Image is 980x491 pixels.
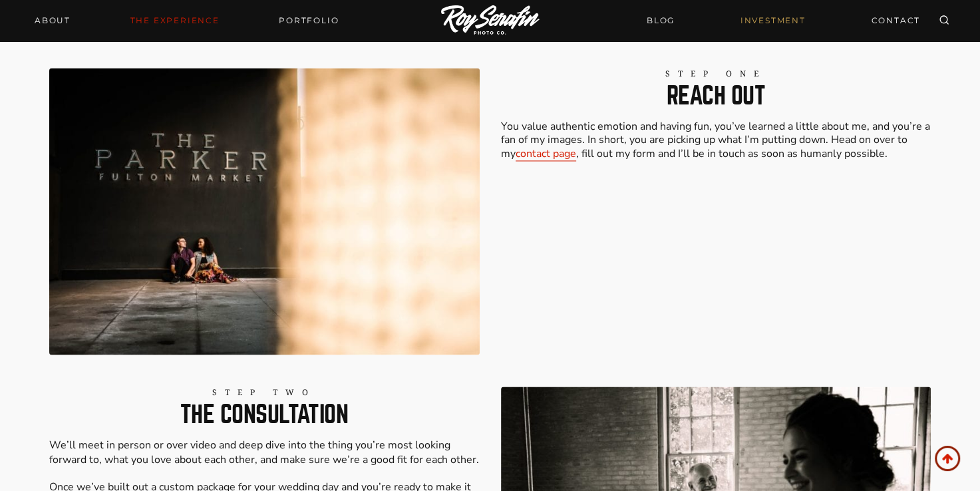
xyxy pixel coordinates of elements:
[935,446,960,471] a: Scroll to top
[733,9,814,32] a: INVESTMENT
[441,5,540,37] img: Logo of Roy Serafin Photo Co., featuring stylized text in white on a light background, representi...
[49,68,480,355] img: Wedding Experience 3
[639,9,683,32] a: BLOG
[935,11,953,30] button: View Search Form
[27,11,79,30] a: About
[122,11,228,30] a: THE EXPERIENCE
[516,146,576,161] a: contact page
[639,9,928,32] nav: Secondary Navigation
[501,120,931,161] p: You value authentic emotion and having fun, you’ve learned a little about me, and you’re a fan of...
[863,9,928,32] a: CONTACT
[501,84,931,108] h2: Reach Out
[271,11,347,30] a: Portfolio
[501,68,931,80] h6: step one
[27,11,347,30] nav: Primary Navigation
[49,403,480,426] h2: The Consultation
[49,387,480,399] h6: step two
